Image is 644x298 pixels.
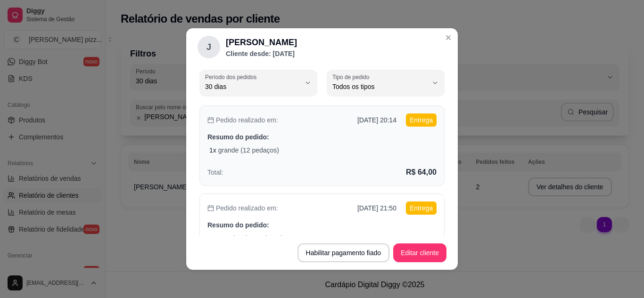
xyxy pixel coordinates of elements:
[357,203,396,213] p: [DATE] 21:50
[205,82,300,91] span: 30 dias
[357,115,396,125] p: [DATE] 20:14
[406,167,437,178] p: R$ 64,00
[441,30,456,45] button: Close
[207,115,278,125] p: Pedido realizado em:
[209,145,216,155] p: 1 x
[406,113,437,127] p: Entrega
[205,73,260,81] label: Período dos pedidos
[218,234,283,243] p: grande - (12 pedaços)
[332,73,372,81] label: Tipo de pedido
[226,49,297,58] p: Cliente desde: [DATE]
[198,36,220,58] div: J
[207,203,278,213] p: Pedido realizado em:
[207,117,214,123] span: calendar
[297,243,390,262] button: Habilitar pagamento fiado
[207,220,437,230] p: Resumo do pedido:
[199,70,317,96] button: Período dos pedidos30 dias
[332,82,428,91] span: Todos os tipos
[406,201,437,215] p: Entrega
[393,243,446,262] button: Editar cliente
[209,234,216,243] p: 1 x
[327,70,445,96] button: Tipo de pedidoTodos os tipos
[207,132,437,142] p: Resumo do pedido:
[218,145,279,155] p: grande (12 pedaços)
[207,168,223,177] p: Total:
[226,36,297,49] h2: [PERSON_NAME]
[207,205,214,211] span: calendar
